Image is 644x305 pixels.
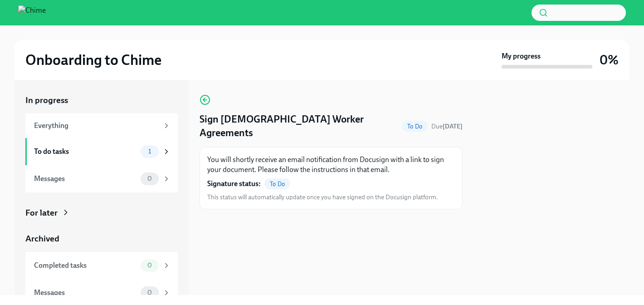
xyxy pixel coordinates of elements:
div: For later [25,207,58,219]
span: Due [431,123,463,130]
a: Messages0 [25,165,178,192]
a: Everything [25,113,178,138]
img: Chime [18,5,46,20]
div: Messages [34,288,137,298]
span: 0 [142,289,157,296]
h3: 0% [600,52,619,68]
span: September 14th, 2025 12:00 [431,122,463,131]
a: For later [25,207,178,219]
span: This status will automatically update once you have signed on the Docusign platform. [207,193,438,202]
span: 0 [142,262,157,269]
span: 0 [142,175,157,182]
a: Archived [25,233,178,245]
div: Completed tasks [34,261,137,271]
a: Completed tasks0 [25,252,178,279]
span: To Do [402,123,428,130]
span: 1 [143,148,156,155]
a: In progress [25,94,178,106]
strong: [DATE] [443,123,463,130]
div: Messages [34,174,137,184]
p: You will shortly receive an email notification from Docusign with a link to sign your document. P... [207,155,455,175]
h4: Sign [DEMOGRAPHIC_DATA] Worker Agreements [200,113,398,140]
strong: Signature status: [207,179,261,189]
div: To do tasks [34,147,137,157]
div: Everything [34,121,159,131]
strong: My progress [502,51,541,61]
h2: Onboarding to Chime [25,51,161,69]
span: To Do [264,181,290,187]
a: To do tasks1 [25,138,178,165]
